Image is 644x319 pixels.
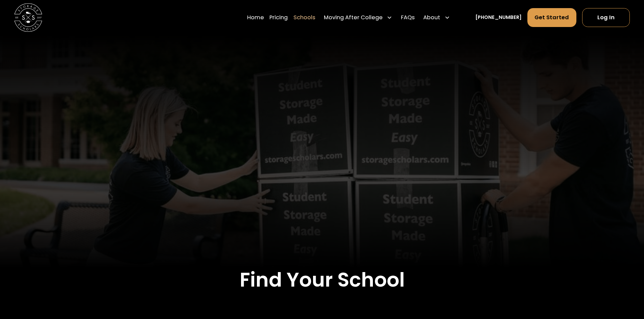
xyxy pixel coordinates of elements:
div: About [423,14,440,22]
a: Log In [582,8,630,27]
img: Storage Scholars main logo [14,3,42,31]
a: Get Started [527,8,577,27]
a: [PHONE_NUMBER] [475,14,522,21]
a: Home [247,8,264,27]
div: About [421,8,453,27]
div: Moving After College [324,14,383,22]
a: FAQs [401,8,415,27]
h2: Find Your School [69,268,575,292]
a: Pricing [269,8,288,27]
a: Schools [293,8,315,27]
div: Moving After College [321,8,396,27]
